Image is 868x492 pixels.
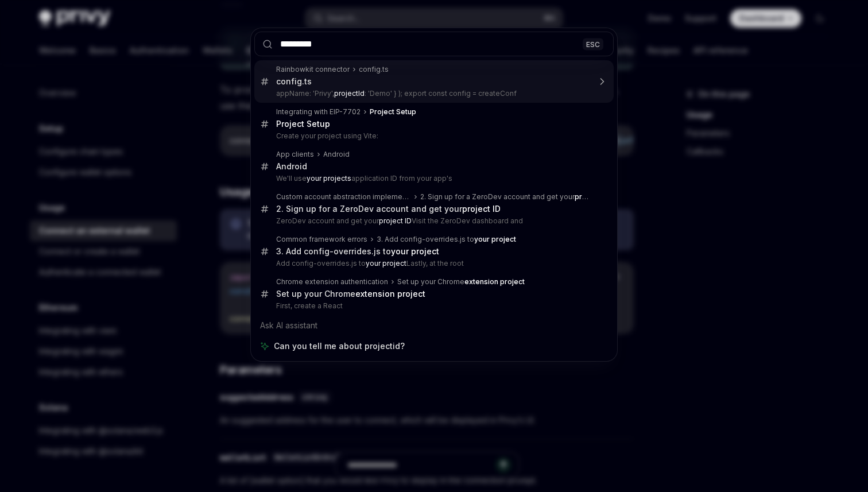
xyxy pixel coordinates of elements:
p: First, create a React [276,301,590,311]
div: 2. Sign up for a ZeroDev account and get your [420,192,590,202]
div: Common framework errors [276,235,367,244]
div: Set up your Chrome [397,277,525,286]
div: Android [323,150,350,159]
div: Rainbowkit connector [276,65,350,74]
div: Chrome extension authentication [276,277,388,286]
div: ESC [583,38,603,50]
div: Android [276,161,307,172]
b: project ID [379,216,412,225]
div: 3. Add config-overrides.js to [377,235,516,244]
b: Project Setup [276,119,330,129]
div: Ask AI assistant [254,315,614,336]
div: App clients [276,150,314,159]
b: your project [366,259,406,268]
p: We'll use application ID from your app's [276,174,590,183]
b: extension project [355,289,425,299]
p: ZeroDev account and get your Visit the ZeroDev dashboard and [276,216,590,226]
div: Set up your Chrome [276,289,425,299]
b: project ID [575,192,608,201]
b: your project [391,246,439,256]
p: Create your project using Vite: [276,131,590,141]
b: your projects [307,174,351,183]
p: Add config-overrides.js to Lastly, at the root [276,259,590,268]
b: your project [474,235,516,243]
b: Project Setup [370,107,416,116]
div: Integrating with EIP-7702 [276,107,361,117]
div: config.ts [359,65,389,74]
span: Can you tell me about projectid? [274,340,405,352]
div: 3. Add config-overrides.js to [276,246,439,257]
div: 2. Sign up for a ZeroDev account and get your [276,204,501,214]
b: projectId [334,89,365,98]
p: appName: 'Privy', : 'Demo' } ); export const config = createConf [276,89,590,98]
div: config.ts [276,76,312,87]
b: project ID [462,204,501,214]
div: Custom account abstraction implementation [276,192,411,202]
b: extension project [464,277,525,286]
